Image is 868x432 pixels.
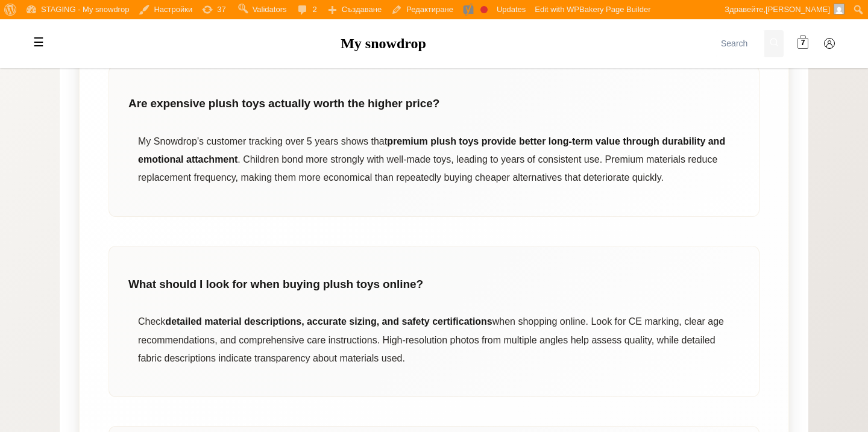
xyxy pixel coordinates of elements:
[165,316,492,327] strong: detailed material descriptions, accurate sizing, and safety certifications
[138,133,740,187] div: My Snowdrop’s customer tracking over 5 years shows that . Children bond more strongly with well-m...
[480,6,488,13] div: Focus keyphrase not set
[766,5,830,14] span: [PERSON_NAME]
[791,31,815,55] a: 7
[138,136,725,164] strong: premium plush toys provide better long-term value through durability and emotional attachment
[138,313,740,368] div: Check when shopping online. Look for CE marking, clear age recommendations, and comprehensive car...
[128,95,740,113] h3: Are expensive plush toys actually worth the higher price?
[801,38,805,49] span: 7
[27,30,51,54] label: Toggle mobile menu
[716,30,764,57] input: Search
[341,36,426,51] a: My snowdrop
[128,275,740,293] h3: What should I look for when buying plush toys online?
